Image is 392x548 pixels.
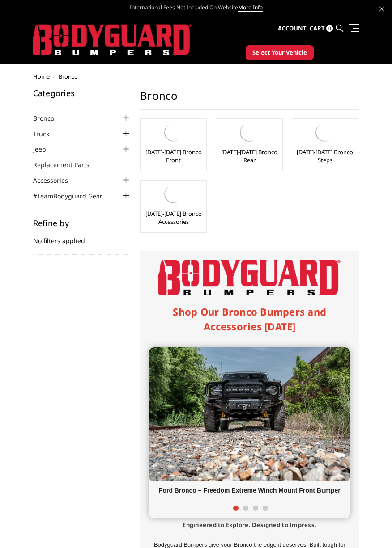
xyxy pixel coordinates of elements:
a: Cart 0 [310,17,333,41]
div: Ford Bronco – Freedom Extreme Winch Mount Front Bumper [149,481,350,500]
span: Select Your Vehicle [252,48,307,57]
h5: Refine by [33,219,132,227]
span: Engineered to Explore. Designed to Impress. [183,521,316,529]
h1: Bronco [140,89,359,110]
span: Cart [310,24,325,32]
h5: Categories [33,89,132,97]
a: #TeamBodyguard Gear [33,191,114,201]
a: Accessories [33,176,79,185]
a: Truck [33,129,60,139]
a: More Info [238,4,263,12]
h1: Shop Our Bronco Bumpers and Accessories [DATE] [149,304,350,334]
img: Bodyguard Bumpers Logo [158,260,341,295]
img: BODYGUARD BUMPERS [33,24,192,55]
a: Bronco [33,114,65,123]
div: No filters applied [33,219,132,255]
a: [DATE]-[DATE] Bronco Front [143,148,204,164]
img: Bronco Slide 1 [149,347,350,481]
a: Account [278,17,307,41]
span: Account [278,24,307,32]
a: [DATE]-[DATE] Bronco Accessories [143,210,204,226]
span: Bronco [59,72,78,80]
button: Select Your Vehicle [246,45,314,60]
span: 0 [326,25,333,32]
a: Jeep [33,144,57,154]
a: Replacement Parts [33,160,101,169]
a: [DATE]-[DATE] Bronco Steps [294,148,356,164]
a: [DATE]-[DATE] Bronco Rear [218,148,280,164]
a: Home [33,72,50,80]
